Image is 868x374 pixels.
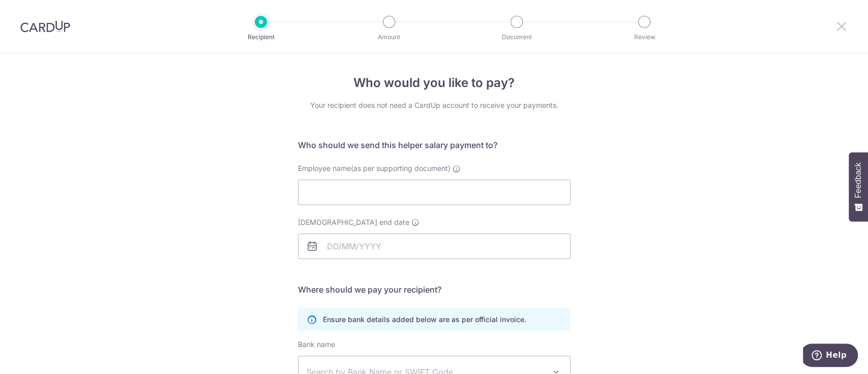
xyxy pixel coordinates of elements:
p: Amount [351,32,427,42]
p: Ensure bank details added below are as per official invoice. [323,314,526,325]
p: Document [479,32,554,42]
img: CardUp [20,20,70,33]
iframe: Opens a widget where you can find more information [803,343,858,369]
h5: Who should we send this helper salary payment to? [298,139,571,151]
button: Feedback - Show survey [849,152,868,221]
span: [DEMOGRAPHIC_DATA] end date [298,217,409,227]
input: DD/MM/YYYY [298,234,571,259]
h5: Where should we pay your recipient? [298,283,571,296]
div: Your recipient does not need a CardUp account to receive your payments. [298,100,571,110]
span: Feedback [854,162,863,198]
h4: Who would you like to pay? [298,74,571,92]
p: Review [607,32,682,42]
label: Bank name [298,339,335,350]
span: Employee name(as per supporting document) [298,164,451,172]
p: Recipient [223,32,298,42]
